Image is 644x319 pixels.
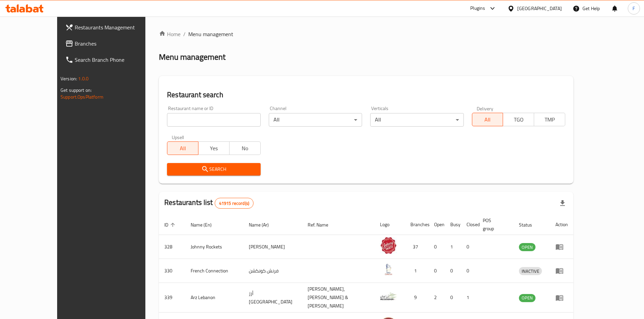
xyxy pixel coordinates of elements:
span: OPEN [519,243,535,251]
th: Open [429,214,445,235]
div: [GEOGRAPHIC_DATA] [517,5,562,12]
div: Menu [555,243,568,251]
td: 1 [445,235,461,259]
span: Status [519,221,541,229]
span: Search [172,165,255,174]
span: OPEN [519,294,535,302]
span: Version: [61,74,77,83]
span: Name (En) [191,221,220,229]
span: Ref. Name [308,221,337,229]
div: Plugins [470,4,485,12]
td: 0 [429,235,445,259]
td: 0 [445,283,461,313]
th: Action [550,214,573,235]
img: French Connection [380,261,397,278]
div: Total records count [215,198,254,209]
th: Branches [405,214,429,235]
td: 37 [405,235,429,259]
button: No [229,141,261,155]
img: Johnny Rockets [380,237,397,254]
a: Branches [60,35,165,52]
div: Export file [554,195,571,211]
td: [PERSON_NAME] [243,235,302,259]
td: [PERSON_NAME],[PERSON_NAME] & [PERSON_NAME] [302,283,375,313]
td: 0 [429,259,445,283]
span: POS group [483,216,505,233]
td: 1 [405,259,429,283]
span: 1.0.0 [78,74,89,83]
li: / [183,30,186,38]
th: Closed [461,214,477,235]
div: Menu [555,294,568,302]
span: Search Branch Phone [75,56,159,64]
span: ID [164,221,177,229]
h2: Restaurants list [164,197,254,209]
td: 2 [429,283,445,313]
td: 9 [405,283,429,313]
span: 41915 record(s) [215,200,253,207]
button: TGO [503,113,534,126]
a: Home [159,30,181,38]
h2: Menu management [159,52,225,62]
td: 328 [159,235,185,259]
span: INACTIVE [519,267,542,275]
td: Arz Lebanon [185,283,243,313]
span: All [170,143,196,153]
span: All [475,115,501,125]
div: All [370,113,463,127]
td: 330 [159,259,185,283]
a: Search Branch Phone [60,52,165,68]
td: 0 [461,235,477,259]
td: 0 [461,259,477,283]
span: Menu management [188,30,233,38]
div: OPEN [519,243,535,251]
th: Busy [445,214,461,235]
span: No [232,143,258,153]
td: Johnny Rockets [185,235,243,259]
input: Search for restaurant name or ID.. [167,113,260,127]
td: أرز [GEOGRAPHIC_DATA] [243,283,302,313]
a: Restaurants Management [60,19,165,35]
button: TMP [534,113,565,126]
td: 0 [445,259,461,283]
td: فرنش كونكشن [243,259,302,283]
button: All [472,113,503,126]
h2: Restaurant search [167,90,565,100]
button: Yes [198,141,230,155]
button: All [167,141,198,155]
th: Logo [375,214,405,235]
span: TMP [537,115,563,125]
nav: breadcrumb [159,30,573,38]
label: Upsell [172,135,184,139]
td: 1 [461,283,477,313]
span: Restaurants Management [75,23,159,31]
td: 339 [159,283,185,313]
td: French Connection [185,259,243,283]
a: Support.OpsPlatform [61,92,103,101]
span: Branches [75,39,159,48]
span: Get support on: [61,86,92,95]
div: All [269,113,362,127]
button: Search [167,163,260,176]
span: Name (Ar) [249,221,278,229]
div: Menu [555,267,568,275]
span: Yes [201,143,227,153]
img: Arz Lebanon [380,288,397,305]
span: TGO [506,115,531,125]
label: Delivery [477,106,494,111]
span: F [633,5,635,12]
